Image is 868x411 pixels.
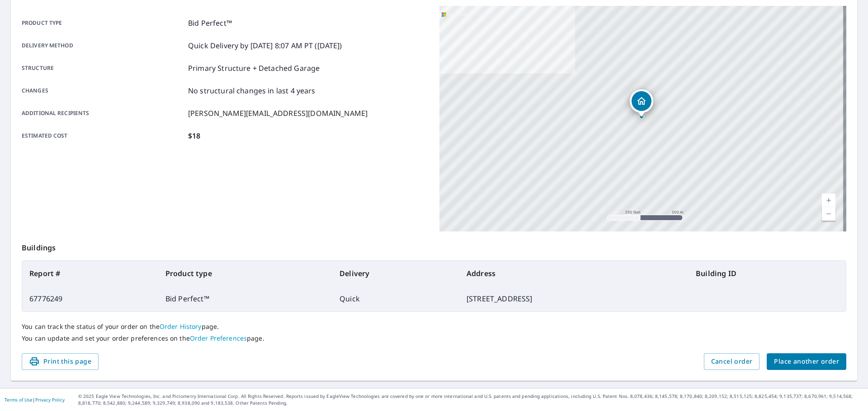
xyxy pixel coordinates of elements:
span: Cancel order [711,356,753,367]
p: Changes [22,85,184,96]
p: Estimated cost [22,130,184,141]
p: You can track the status of your order on the page. [22,323,846,331]
p: Bid Perfect™ [188,18,232,28]
p: © 2025 Eagle View Technologies, Inc. and Pictometry International Corp. All Rights Reserved. Repo... [78,393,863,406]
p: No structural changes in last 4 years [188,85,316,96]
button: Cancel order [704,353,760,370]
th: Report # [22,261,158,286]
p: Structure [22,63,184,74]
a: Terms of Use [5,397,33,403]
th: Address [459,261,689,286]
p: Quick Delivery by [DATE] 8:07 AM PT ([DATE]) [188,40,342,51]
th: Building ID [689,261,846,286]
p: [PERSON_NAME][EMAIL_ADDRESS][DOMAIN_NAME] [188,108,368,119]
a: Privacy Policy [35,397,65,403]
td: Quick [332,286,459,311]
p: You can update and set your order preferences on the page. [22,334,846,342]
span: Print this page [29,356,91,367]
button: Place another order [767,353,846,370]
p: Delivery method [22,40,184,51]
p: Additional recipients [22,108,184,119]
span: Place another order [774,356,839,367]
a: Order History [160,322,202,331]
p: Buildings [22,231,846,260]
p: Primary Structure + Detached Garage [188,63,320,74]
td: 67776249 [22,286,158,311]
div: Dropped pin, building 1, Residential property, 135 Puffin Ct Royal Palm Beach, FL 33411 [630,89,653,117]
th: Delivery [332,261,459,286]
p: Product type [22,18,184,28]
a: Order Preferences [190,334,247,342]
a: Current Level 17, Zoom Out [822,207,835,221]
button: Print this page [22,353,99,370]
td: [STREET_ADDRESS] [459,286,689,311]
a: Current Level 17, Zoom In [822,194,835,207]
p: $18 [188,130,200,141]
th: Product type [158,261,332,286]
td: Bid Perfect™ [158,286,332,311]
p: | [5,397,65,402]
